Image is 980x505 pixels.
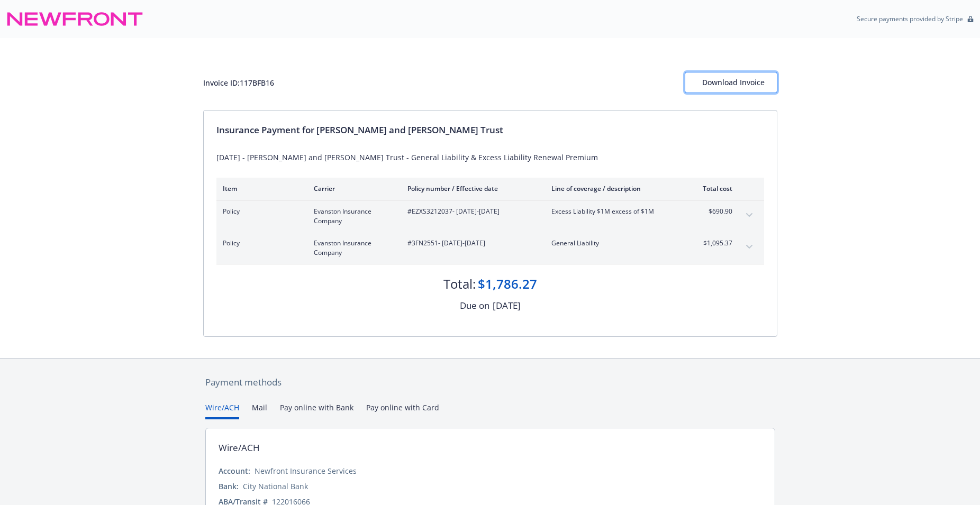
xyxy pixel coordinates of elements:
[460,299,489,313] div: Due on
[216,232,764,264] div: PolicyEvanston Insurance Company#3FN2551- [DATE]-[DATE]General Liability$1,095.37expand content
[219,465,250,476] div: Account:
[685,72,777,93] button: Download Invoice
[205,375,775,389] div: Payment methods
[205,402,239,419] button: Wire/ACH
[366,402,439,419] button: Pay online with Card
[223,238,297,248] span: Policy
[219,441,260,455] div: Wire/ACH
[551,207,676,216] span: Excess Liability $1M excess of $1M
[857,14,963,23] p: Secure payments provided by Stripe
[693,184,732,193] div: Total cost
[741,238,758,255] button: expand content
[314,207,391,226] span: Evanston Insurance Company
[693,238,732,248] span: $1,095.37
[407,184,534,193] div: Policy number / Effective date
[280,402,353,419] button: Pay online with Bank
[693,207,732,216] span: $690.90
[216,152,764,163] div: [DATE] - [PERSON_NAME] and [PERSON_NAME] Trust - General Liability & Excess Liability Renewal Pre...
[551,238,676,248] span: General Liability
[493,299,521,313] div: [DATE]
[223,184,297,193] div: Item
[478,275,537,293] div: $1,786.27
[203,77,274,88] div: Invoice ID: 117BFB16
[216,200,764,232] div: PolicyEvanston Insurance Company#EZXS3212037- [DATE]-[DATE]Excess Liability $1M excess of $1M$690...
[702,72,760,93] div: Download Invoice
[243,481,308,492] div: City National Bank
[314,238,391,258] span: Evanston Insurance Company
[223,207,297,216] span: Policy
[255,465,357,476] div: Newfront Insurance Services
[219,481,239,492] div: Bank:
[252,402,267,419] button: Mail
[216,123,764,137] div: Insurance Payment for [PERSON_NAME] and [PERSON_NAME] Trust
[314,184,391,193] div: Carrier
[443,275,476,293] div: Total:
[551,184,676,193] div: Line of coverage / description
[407,207,534,216] span: #EZXS3212037 - [DATE]-[DATE]
[407,238,534,248] span: #3FN2551 - [DATE]-[DATE]
[741,207,758,224] button: expand content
